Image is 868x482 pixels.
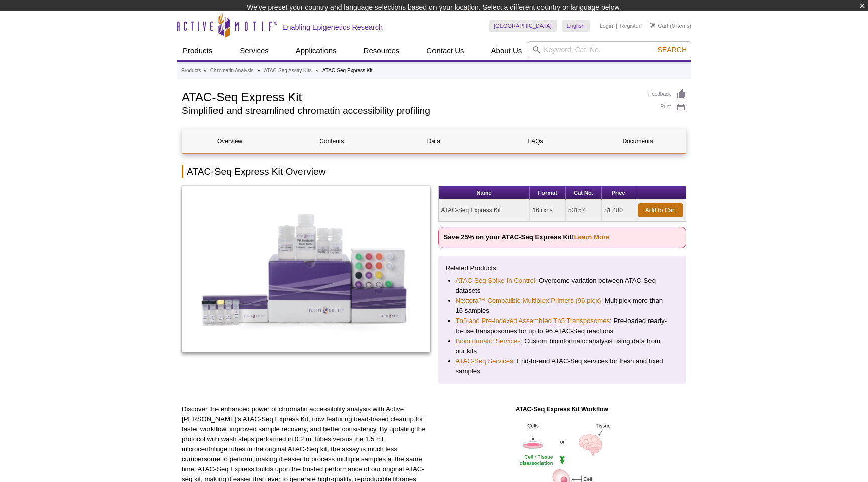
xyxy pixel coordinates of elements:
h2: Enabling Epigenetics Research [282,23,383,32]
a: Print [648,102,686,113]
a: Products [181,66,201,75]
li: : Multiplex more than 16 samples [456,296,669,316]
li: | [616,20,617,32]
th: Name [439,186,530,200]
li: : Custom bioinformatic analysis using data from our kits [456,336,669,356]
strong: ATAC-Seq Express Kit Workflow [516,406,608,413]
li: » [203,68,206,73]
input: Keyword, Cat. No. [528,41,691,58]
a: ATAC-Seq Assay Kits [264,66,312,75]
h2: Simplified and streamlined chromatin accessibility profiling [182,106,638,115]
li: » [257,68,260,73]
a: Chromatin Analysis [210,66,254,75]
a: Documents [591,129,685,153]
a: [GEOGRAPHIC_DATA] [489,20,557,32]
td: 53157 [566,200,602,221]
a: Feedback [648,89,686,100]
a: ATAC-Seq Spike-In Control [456,276,535,286]
a: Services [234,41,275,60]
a: Login [600,22,613,29]
li: (0 items) [650,20,691,32]
li: » [316,68,319,73]
a: Overview [182,129,277,153]
a: Resources [358,41,406,60]
a: Applications [290,41,343,60]
td: 16 rxns [530,200,566,221]
p: Related Products: [446,263,679,273]
a: ATAC-Seq Services [456,356,513,366]
a: Products [177,41,219,60]
a: Cart [650,22,668,29]
span: Search [658,46,687,54]
a: Data [386,129,481,153]
th: Format [530,186,566,200]
td: $1,480 [602,200,635,221]
td: ATAC-Seq Express Kit [439,200,530,221]
h2: ATAC-Seq Express Kit Overview [182,165,686,178]
img: Change Here [468,8,495,31]
a: Nextera™-Compatible Multiplex Primers (96 plex) [456,296,601,306]
th: Price [602,186,635,200]
a: Bioinformatic Services [456,336,521,346]
a: Contact Us [420,41,470,60]
a: English [562,20,590,32]
a: Contents [284,129,379,153]
li: : Overcome variation between ATAC-Seq datasets [456,276,669,296]
a: About Us [485,41,528,60]
a: Tn5 and Pre-indexed Assembled Tn5 Transposomes [456,316,610,326]
li: ATAC-Seq Express Kit [322,68,373,73]
a: Learn More [574,233,609,241]
img: Your Cart [650,23,655,28]
button: Search [655,45,690,54]
h1: ATAC-Seq Express Kit [182,89,638,104]
a: Add to Cart [638,203,683,217]
a: FAQs [489,129,583,153]
a: Register [620,22,640,29]
li: : Pre-loaded ready-to-use transposomes for up to 96 ATAC-Seq reactions [456,316,669,336]
th: Cat No. [566,186,602,200]
li: : End-to-end ATAC-Seq services for fresh and fixed samples [456,356,669,376]
img: ATAC-Seq Express Kit [182,186,430,352]
strong: Save 25% on your ATAC-Seq Express Kit! [444,233,610,241]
